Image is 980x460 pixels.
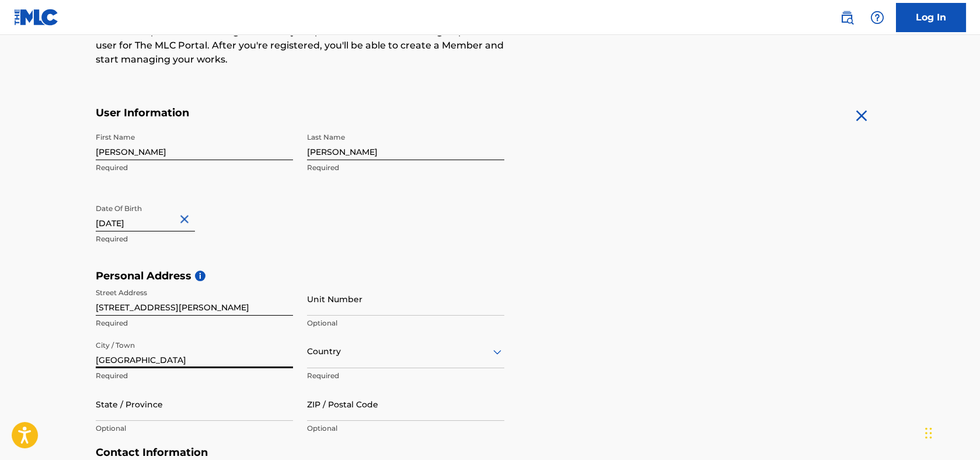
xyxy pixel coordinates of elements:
[96,162,293,173] p: Required
[177,202,195,237] button: Close
[96,25,504,67] p: Please complete the following form with your personal information to sign up as a user for The ML...
[852,106,871,125] img: close
[96,269,885,283] h5: Personal Address
[835,6,859,29] a: Public Search
[925,416,932,451] div: Drag
[96,318,293,328] p: Required
[307,318,504,328] p: Optional
[922,404,980,460] iframe: Chat Widget
[96,423,293,434] p: Optional
[896,3,966,32] a: Log In
[307,162,504,173] p: Required
[307,423,504,434] p: Optional
[96,234,293,244] p: Required
[870,11,884,25] img: help
[14,9,59,26] img: MLC Logo
[195,271,205,281] span: i
[866,6,889,29] div: Help
[307,371,504,381] p: Required
[96,106,504,120] h5: User Information
[840,11,854,25] img: search
[96,371,293,381] p: Required
[96,446,504,459] h5: Contact Information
